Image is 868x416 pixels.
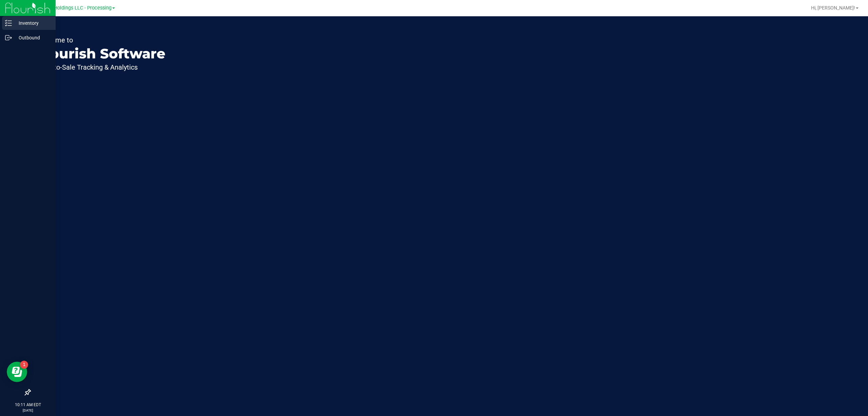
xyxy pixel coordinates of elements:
span: Hi, [PERSON_NAME]! [811,5,855,11]
iframe: Resource center unread badge [20,361,28,369]
p: Inventory [12,19,53,27]
inline-svg: Outbound [5,34,12,41]
p: Seed-to-Sale Tracking & Analytics [37,64,165,71]
inline-svg: Inventory [5,20,12,26]
p: Flourish Software [37,47,165,60]
iframe: Resource center [7,362,27,382]
p: Welcome to [37,37,165,43]
span: Riviera Creek Holdings LLC - Processing [23,5,112,11]
p: 10:11 AM EDT [3,402,53,408]
p: Outbound [12,34,53,42]
p: [DATE] [3,408,53,413]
